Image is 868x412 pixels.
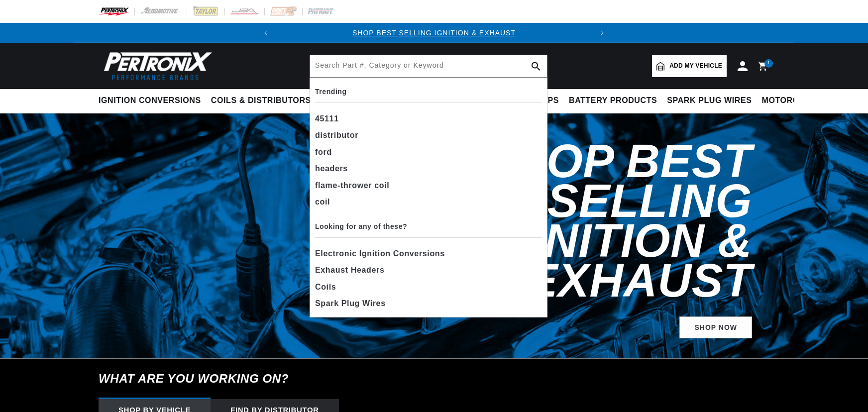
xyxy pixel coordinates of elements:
[652,55,727,77] a: Add my vehicle
[679,316,752,339] a: SHOP NOW
[569,96,657,106] span: Battery Products
[757,89,826,112] summary: Motorcycle
[74,23,794,43] slideshow-component: Translation missing: en.sections.announcements.announcement_bar
[99,96,201,106] span: Ignition Conversions
[315,222,407,230] b: Looking for any of these?
[315,160,542,177] div: headers
[315,110,542,127] div: 45111
[315,263,384,277] span: Exhaust Headers
[99,89,206,112] summary: Ignition Conversions
[767,59,770,68] span: 1
[669,61,722,71] span: Add my vehicle
[564,89,662,112] summary: Battery Products
[276,27,592,38] div: 1 of 2
[315,88,347,96] b: Trending
[525,55,547,77] button: search button
[315,144,542,161] div: ford
[315,297,386,310] span: Spark Plug Wires
[315,194,542,210] div: coil
[315,247,445,261] span: Electronic Ignition Conversions
[256,23,276,43] button: Translation missing: en.sections.announcements.previous_announcement
[315,177,542,194] div: flame-thrower coil
[315,127,542,144] div: distributor
[99,49,213,83] img: Pertronix
[74,359,794,399] h6: What are you working on?
[206,89,316,112] summary: Coils & Distributors
[667,96,752,106] span: Spark Plug Wires
[315,280,336,294] span: Coils
[662,89,757,112] summary: Spark Plug Wires
[211,96,311,106] span: Coils & Distributors
[352,29,516,37] a: SHOP BEST SELLING IGNITION & EXHAUST
[762,96,821,106] span: Motorcycle
[592,23,612,43] button: Translation missing: en.sections.announcements.next_announcement
[310,55,547,77] input: Search Part #, Category or Keyword
[276,27,592,38] div: Announcement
